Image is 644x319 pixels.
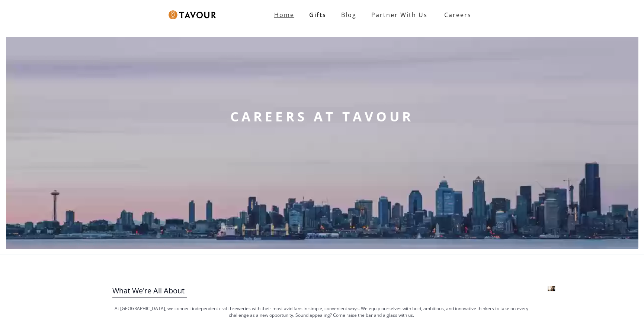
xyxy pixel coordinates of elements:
[112,284,531,297] h3: What We're All About
[302,7,334,22] a: Gifts
[112,305,531,319] p: At [GEOGRAPHIC_DATA], we connect independent craft breweries with their most avid fans in simple,...
[364,7,435,22] a: partner with us
[334,7,364,22] a: Blog
[274,11,294,19] strong: Home
[267,7,302,22] a: Home
[230,108,414,126] strong: CAREERS AT TAVOUR
[444,7,471,22] strong: Careers
[435,4,477,25] a: Careers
